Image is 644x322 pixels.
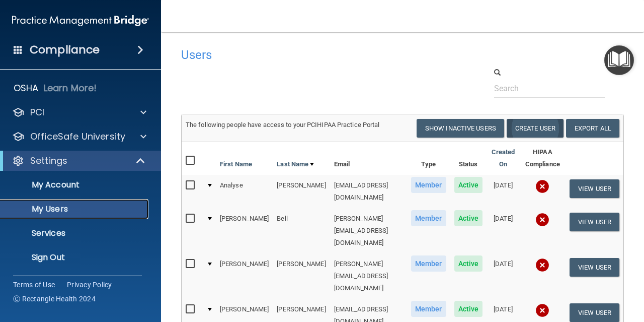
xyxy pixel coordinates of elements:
[14,82,39,94] p: OSHA
[411,177,446,193] span: Member
[535,213,549,227] img: cross.ca9f0e7f.svg
[30,131,125,143] p: OfficeSafe University
[494,79,605,98] input: Search
[454,255,483,272] span: Active
[12,155,146,167] a: Settings
[30,155,67,167] p: Settings
[570,303,619,322] button: View User
[13,280,55,290] a: Terms of Use
[30,43,100,57] h4: Compliance
[67,280,112,290] a: Privacy Policy
[487,208,520,253] td: [DATE]
[273,175,330,208] td: [PERSON_NAME]
[273,253,330,299] td: [PERSON_NAME]
[330,142,407,175] th: Email
[220,158,252,170] a: First Name
[7,180,144,190] p: My Account
[7,252,144,263] p: Sign Out
[273,208,330,253] td: Bell
[216,253,273,299] td: [PERSON_NAME]
[330,175,407,208] td: [EMAIL_ADDRESS][DOMAIN_NAME]
[487,175,520,208] td: [DATE]
[535,179,549,194] img: cross.ca9f0e7f.svg
[7,204,144,214] p: My Users
[411,210,446,226] span: Member
[535,303,549,317] img: cross.ca9f0e7f.svg
[491,146,516,170] a: Created On
[520,142,566,175] th: HIPAA Compliance
[216,175,273,208] td: Analyse
[12,106,146,118] a: PCI
[181,48,433,61] h4: Users
[454,301,483,317] span: Active
[330,208,407,253] td: [PERSON_NAME][EMAIL_ADDRESS][DOMAIN_NAME]
[216,208,273,253] td: [PERSON_NAME]
[407,142,450,175] th: Type
[13,294,96,304] span: Ⓒ Rectangle Health 2024
[7,228,144,238] p: Services
[454,177,483,193] span: Active
[604,45,634,75] button: Open Resource Center
[507,119,563,138] button: Create User
[450,142,487,175] th: Status
[570,179,619,198] button: View User
[417,119,504,138] button: Show Inactive Users
[454,210,483,226] span: Active
[30,106,44,118] p: PCI
[12,131,146,143] a: OfficeSafe University
[277,158,314,170] a: Last Name
[566,119,619,138] a: Export All
[411,255,446,272] span: Member
[470,250,632,291] iframe: Drift Widget Chat Controller
[330,253,407,299] td: [PERSON_NAME][EMAIL_ADDRESS][DOMAIN_NAME]
[12,11,149,31] img: PMB logo
[44,82,97,94] p: Learn More!
[186,121,380,128] span: The following people have access to your PCIHIPAA Practice Portal
[570,213,619,231] button: View User
[411,301,446,317] span: Member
